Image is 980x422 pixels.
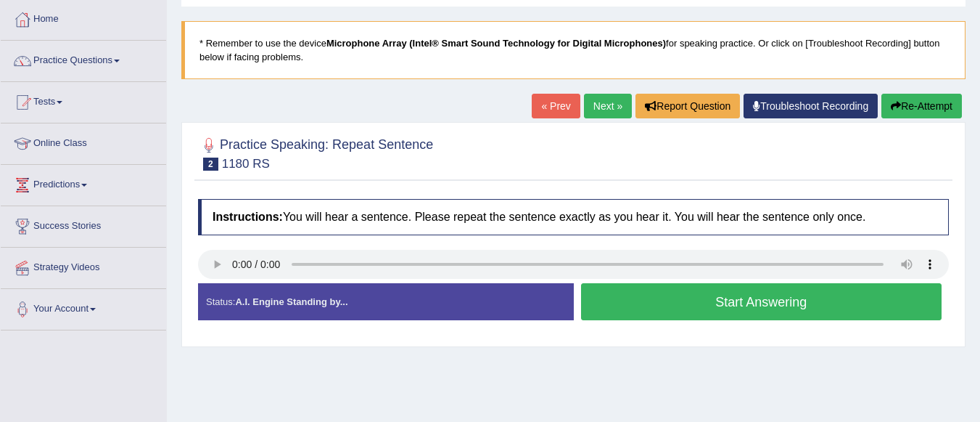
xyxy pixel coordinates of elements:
a: Online Class [1,123,166,160]
h2: Practice Speaking: Repeat Sentence [198,134,433,171]
h4: You will hear a sentence. Please repeat the sentence exactly as you hear it. You will hear the se... [198,199,949,235]
b: Instructions: [213,211,283,223]
a: Your Account [1,289,166,325]
button: Report Question [635,94,740,118]
blockquote: * Remember to use the device for speaking practice. Or click on [Troubleshoot Recording] button b... [181,21,965,79]
a: Success Stories [1,206,166,243]
div: Status: [198,283,574,320]
a: « Prev [532,94,580,118]
strong: A.I. Engine Standing by... [235,296,347,307]
span: 2 [203,158,218,171]
small: 1180 RS [222,157,270,171]
a: Next » [584,94,632,118]
a: Tests [1,82,166,118]
b: Microphone Array (Intel® Smart Sound Technology for Digital Microphones) [326,38,666,49]
a: Practice Questions [1,41,166,77]
a: Troubleshoot Recording [744,94,878,118]
a: Predictions [1,165,166,201]
button: Start Answering [581,283,942,320]
button: Re-Attempt [881,94,962,118]
a: Strategy Videos [1,248,166,284]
